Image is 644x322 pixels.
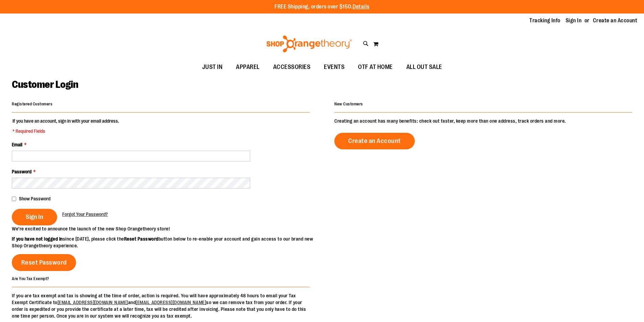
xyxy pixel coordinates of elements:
[275,3,369,11] p: FREE Shipping, orders over $150.
[593,17,638,24] a: Create an Account
[62,212,108,217] span: Forgot Your Password?
[334,102,363,106] strong: New Customers
[265,35,353,52] img: Shop Orangetheory
[12,118,120,134] legend: If you have an account, sign in with your email address.
[12,169,31,174] span: Password
[12,236,322,249] p: since [DATE], please click the button below to re-enable your account and gain access to our bran...
[124,236,159,242] strong: Reset Password
[529,17,560,24] a: Tracking Info
[12,142,22,147] span: Email
[406,59,442,75] span: ALL OUT SALE
[12,292,310,319] p: If you are tax exempt and tax is showing at the time of order, action is required. You will have ...
[348,137,401,145] span: Create an Account
[12,276,49,281] strong: Are You Tax Exempt?
[12,236,63,242] strong: If you have not logged in
[12,209,57,225] button: Sign In
[12,225,322,232] p: We’re excited to announce the launch of the new Shop Orangetheory store!
[324,59,344,75] span: EVENTS
[202,59,223,75] span: JUST IN
[12,102,52,106] strong: Registered Customers
[13,128,119,134] span: * Required Fields
[353,4,369,10] a: Details
[12,254,76,271] a: Reset Password
[334,133,415,149] a: Create an Account
[334,118,632,124] p: Creating an account has many benefits: check out faster, keep more than one address, track orders...
[358,59,393,75] span: OTF AT HOME
[236,59,260,75] span: APPAREL
[273,59,311,75] span: ACCESSORIES
[136,300,206,305] a: [EMAIL_ADDRESS][DOMAIN_NAME]
[19,196,50,201] span: Show Password
[566,17,582,24] a: Sign In
[21,259,67,266] span: Reset Password
[26,213,43,221] span: Sign In
[12,79,78,90] span: Customer Login
[62,211,108,218] a: Forgot Your Password?
[57,300,128,305] a: [EMAIL_ADDRESS][DOMAIN_NAME]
